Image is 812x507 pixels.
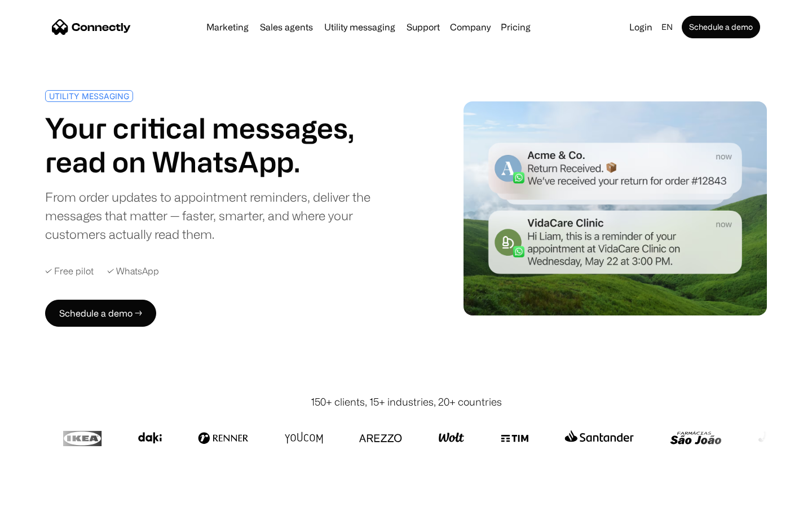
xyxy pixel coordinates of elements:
aside: Language selected: English [11,486,68,503]
a: Schedule a demo [682,16,760,38]
h1: Your critical messages, read on WhatsApp. [45,111,401,179]
a: Login [625,19,657,35]
div: en [661,19,673,35]
a: Sales agents [255,23,317,32]
div: Company [450,19,491,35]
a: Pricing [496,23,535,32]
a: Schedule a demo → [45,300,156,327]
a: Marketing [202,23,253,32]
div: UTILITY MESSAGING [49,92,129,100]
div: From order updates to appointment reminders, deliver the messages that matter — faster, smarter, ... [45,188,401,243]
ul: Language list [23,487,68,503]
a: Utility messaging [320,23,400,32]
div: 150+ clients, 15+ industries, 20+ countries [311,394,502,410]
a: Support [402,23,444,32]
div: ✓ WhatsApp [107,266,159,277]
div: ✓ Free pilot [45,266,94,277]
